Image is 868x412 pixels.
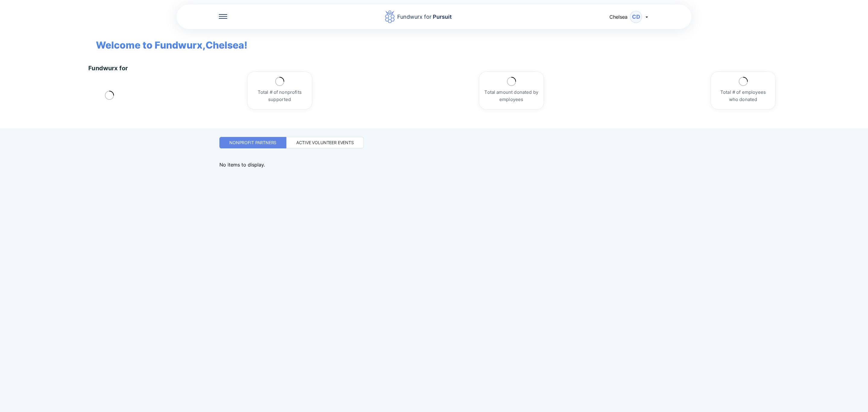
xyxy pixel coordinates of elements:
[88,65,128,72] div: Fundwurx for
[252,89,307,103] div: Total # of nonprofits supported
[630,11,642,23] div: CD
[229,140,276,146] div: Nonprofit Partners
[87,29,247,52] span: Welcome to Fundwurx, Chelsea !
[609,14,627,20] span: Chelsea
[397,13,452,21] div: Fundwurx for
[716,89,771,103] div: Total # of employees who donated
[484,89,539,103] div: Total amount donated by employees
[219,162,649,168] p: No items to display.
[296,140,354,146] div: Active Volunteer Events
[432,14,452,20] span: Pursuit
